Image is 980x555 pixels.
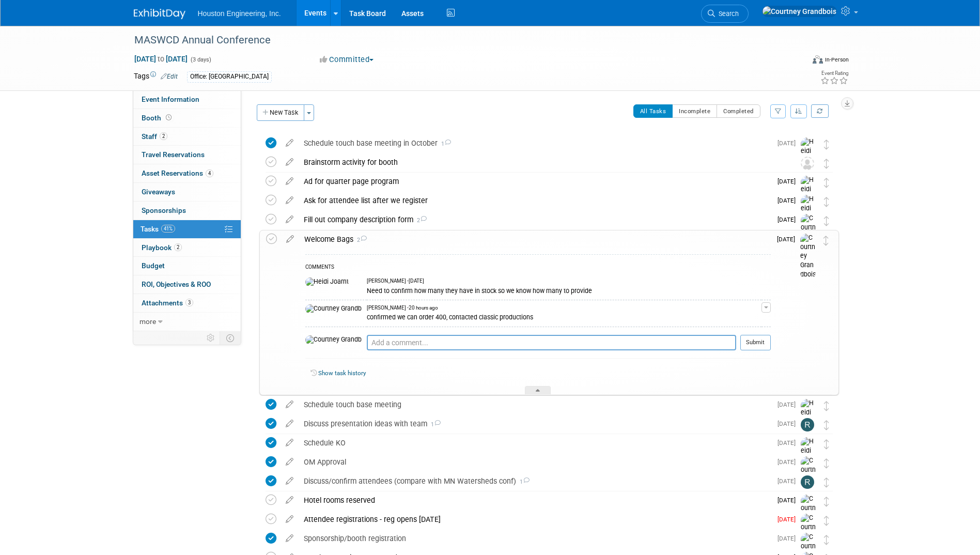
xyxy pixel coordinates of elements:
span: more [139,317,156,326]
img: Heidi Joarnt [801,195,816,232]
span: [DATE] [777,477,801,485]
div: Schedule touch base meeting in October [299,134,771,152]
i: Move task [823,236,829,245]
img: Unassigned [801,157,814,170]
a: Budget [133,257,241,275]
img: Heidi Joarnt [801,176,816,212]
a: edit [281,534,299,543]
a: edit [281,438,299,448]
img: ExhibitDay [134,9,185,19]
button: All Tasks [633,104,673,118]
a: edit [281,158,299,167]
img: Courtney Grandbois [801,456,816,502]
img: Courtney Grandbois [305,335,362,345]
div: Brainstorm activity for booth [299,153,780,171]
i: Move task [824,458,829,468]
span: Houston Engineering, Inc. [198,9,281,18]
button: Incomplete [672,104,717,118]
a: Refresh [811,104,829,118]
i: Move task [824,439,829,449]
a: edit [281,515,299,524]
span: [DATE] [777,216,801,223]
span: 1 [427,421,441,428]
i: Move task [824,477,829,487]
span: ROI, Objectives & ROO [142,280,211,288]
a: edit [281,235,299,244]
td: Personalize Event Tab Strip [202,331,220,345]
i: Move task [824,497,829,506]
span: Travel Reservations [142,150,205,159]
a: Event Information [133,90,241,109]
span: Event Information [142,95,199,103]
a: Attachments3 [133,294,241,312]
img: Heidi Joarnt [801,137,816,174]
img: Courtney Grandbois [801,495,816,540]
a: Show task history [318,369,366,377]
div: In-Person [825,56,849,64]
a: edit [281,400,299,409]
span: [DATE] [777,458,801,466]
span: [DATE] [777,497,801,504]
span: 4 [206,169,213,177]
button: Submit [740,335,771,350]
span: [DATE] [777,535,801,542]
div: Discuss presentation ideas with team [299,415,771,433]
a: more [133,313,241,331]
span: [DATE] [777,197,801,204]
div: OM Approval [299,453,771,471]
a: Travel Reservations [133,146,241,164]
a: Staff2 [133,128,241,146]
img: Courtney Grandbois [801,214,816,259]
img: Heidi Joarnt [801,437,816,474]
i: Move task [824,420,829,430]
i: Move task [824,140,829,149]
a: edit [281,196,299,205]
div: Ad for quarter page program [299,173,771,190]
a: edit [281,476,299,486]
i: Move task [824,516,829,526]
div: Hotel rooms reserved [299,491,771,509]
div: Welcome Bags [299,230,771,248]
a: ROI, Objectives & ROO [133,275,241,294]
img: Heidi Joarnt [801,399,816,436]
span: Staff [142,132,167,141]
a: Edit [161,73,178,80]
span: [PERSON_NAME] - 20 hours ago [367,304,438,312]
span: Budget [142,261,165,270]
span: [DATE] [777,140,801,147]
span: to [156,55,166,63]
span: [DATE] [777,178,801,185]
span: Tasks [141,225,175,233]
i: Move task [824,178,829,188]
div: Event Rating [820,71,848,76]
i: Move task [824,535,829,545]
span: 2 [353,237,367,243]
a: edit [281,419,299,428]
a: edit [281,457,299,467]
span: 1 [438,141,451,147]
span: [DATE] [777,401,801,408]
img: Heidi Joarnt [305,277,349,287]
span: [PERSON_NAME] - [DATE] [367,277,424,285]
div: Discuss/confirm attendees (compare with MN Watersheds conf) [299,472,771,490]
span: Giveaways [142,188,175,196]
a: edit [281,496,299,505]
div: MASWCD Annual Conference [131,31,788,50]
span: Booth not reserved yet [164,114,174,121]
i: Move task [824,197,829,207]
span: 2 [174,243,182,251]
a: Sponsorships [133,202,241,220]
i: Move task [824,216,829,226]
span: Asset Reservations [142,169,213,177]
a: Playbook2 [133,239,241,257]
a: Asset Reservations4 [133,164,241,182]
span: [DATE] [777,420,801,427]
div: Attendee registrations - reg opens [DATE] [299,511,771,528]
div: Office: [GEOGRAPHIC_DATA] [187,71,272,82]
i: Move task [824,159,829,168]
span: [DATE] [777,439,801,446]
span: 3 [185,299,193,306]
div: Sponsorship/booth registration [299,530,771,547]
img: Courtney Grandbois [800,234,816,279]
a: Booth [133,109,241,127]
